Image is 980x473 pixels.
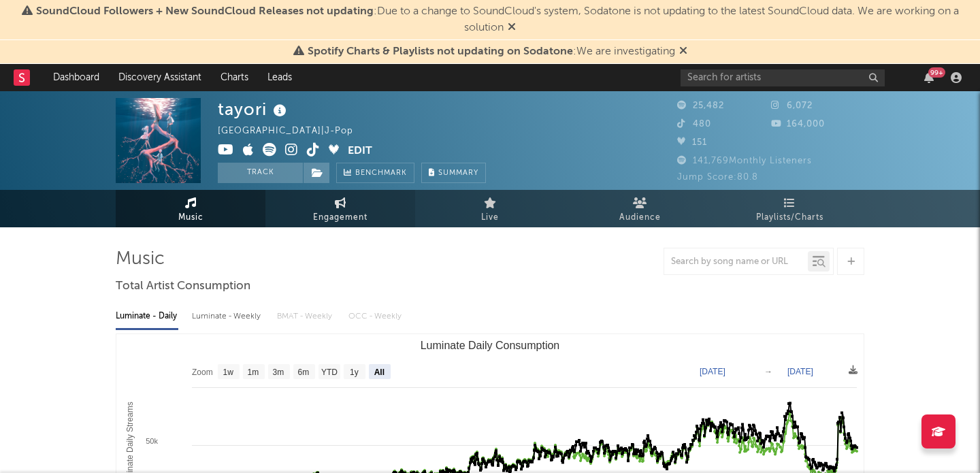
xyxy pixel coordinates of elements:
[771,101,813,110] span: 6,072
[374,368,385,377] text: All
[192,368,213,377] text: Zoom
[771,120,825,129] span: 164,000
[218,98,290,120] div: tayori
[44,64,109,91] a: Dashboard
[265,190,415,227] a: Engagement
[321,368,338,377] text: YTD
[787,367,813,376] text: [DATE]
[336,163,414,183] a: Benchmark
[715,190,864,227] a: Playlists/Charts
[438,169,478,177] span: Summary
[924,72,934,83] button: 99+
[36,6,374,17] span: SoundCloud Followers + New SoundCloud Releases not updating
[677,157,812,165] span: 141,769 Monthly Listeners
[681,69,885,86] input: Search for artists
[308,46,675,57] span: : We are investigating
[350,368,359,377] text: 1y
[355,165,407,182] span: Benchmark
[192,305,263,328] div: Luminate - Weekly
[421,340,560,351] text: Luminate Daily Consumption
[677,101,724,110] span: 25,482
[421,163,486,183] button: Summary
[565,190,715,227] a: Audience
[223,368,234,377] text: 1w
[677,138,707,147] span: 151
[677,120,711,129] span: 480
[481,210,499,226] span: Live
[116,278,250,295] span: Total Artist Consumption
[273,368,284,377] text: 3m
[928,67,945,78] div: 99 +
[700,367,725,376] text: [DATE]
[146,437,158,445] text: 50k
[36,6,959,33] span: : Due to a change to SoundCloud's system, Sodatone is not updating to the latest SoundCloud data....
[109,64,211,91] a: Discovery Assistant
[116,190,265,227] a: Music
[664,257,808,267] input: Search by song name or URL
[298,368,310,377] text: 6m
[313,210,367,226] span: Engagement
[508,22,516,33] span: Dismiss
[348,143,372,160] button: Edit
[679,46,687,57] span: Dismiss
[677,173,758,182] span: Jump Score: 80.8
[248,368,259,377] text: 1m
[756,210,823,226] span: Playlists/Charts
[764,367,772,376] text: →
[258,64,301,91] a: Leads
[218,123,369,140] div: [GEOGRAPHIC_DATA] | J-Pop
[178,210,203,226] span: Music
[308,46,573,57] span: Spotify Charts & Playlists not updating on Sodatone
[116,305,178,328] div: Luminate - Daily
[218,163,303,183] button: Track
[619,210,661,226] span: Audience
[415,190,565,227] a: Live
[211,64,258,91] a: Charts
